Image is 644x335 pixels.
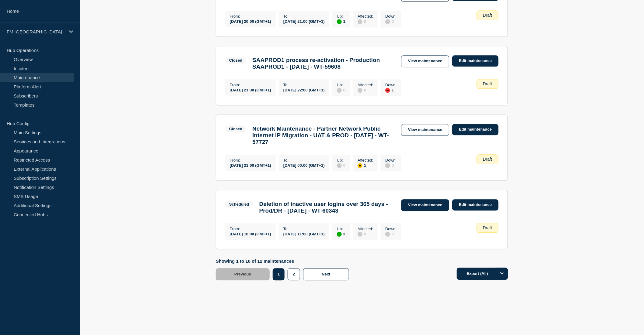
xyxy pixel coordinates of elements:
div: 0 [385,162,397,168]
div: 1 [337,19,345,24]
a: View maintenance [401,199,449,211]
div: disabled [385,232,390,237]
div: affected [358,163,362,168]
a: View maintenance [401,55,449,67]
p: To : [283,158,325,162]
div: disabled [385,163,390,168]
div: 0 [358,231,373,237]
div: Closed [229,58,242,63]
div: [DATE] 11:00 (GMT+1) [283,231,325,236]
p: FM [GEOGRAPHIC_DATA] [7,29,65,34]
div: Closed [229,127,242,131]
div: disabled [358,88,362,93]
p: Down : [385,14,397,19]
p: Up : [337,83,345,87]
span: Previous [234,272,251,276]
p: To : [283,227,325,231]
div: down [385,88,390,93]
div: [DATE] 20:00 (GMT+1) [230,19,271,24]
button: Options [496,268,508,280]
div: disabled [358,19,362,24]
div: [DATE] 21:00 (GMT+1) [230,162,271,168]
p: From : [230,14,271,19]
div: 0 [385,19,397,24]
a: Edit maintenance [452,55,499,67]
p: Affected : [358,14,373,19]
p: Affected : [358,227,373,231]
div: 0 [337,162,345,168]
a: Edit maintenance [452,124,499,135]
p: Up : [337,14,345,19]
div: [DATE] 00:00 (GMT+1) [283,162,325,168]
p: Down : [385,227,397,231]
h3: Network Maintenance - Partner Network Public Internet IP Migration - UAT & PROD - [DATE] - WT-57727 [252,125,395,145]
p: To : [283,14,325,19]
div: disabled [337,88,342,93]
div: Scheduled [229,202,249,207]
button: Previous [216,268,270,280]
div: 0 [358,87,373,93]
p: Down : [385,158,397,162]
span: Next [322,272,330,276]
div: 1 [385,87,397,93]
button: 1 [273,268,285,280]
p: Affected : [358,158,373,162]
div: Draft [477,154,499,164]
p: Up : [337,227,345,231]
div: 1 [358,162,373,168]
div: Draft [477,10,499,20]
div: 0 [358,19,373,24]
div: up [337,232,342,237]
div: disabled [358,232,362,237]
div: [DATE] 21:30 (GMT+1) [230,87,271,92]
p: To : [283,83,325,87]
div: Draft [477,79,499,89]
div: 0 [337,87,345,93]
button: Export (All) [457,268,508,280]
a: Edit maintenance [452,199,499,210]
div: 0 [385,231,397,237]
p: Down : [385,83,397,87]
button: 2 [288,268,300,280]
div: disabled [385,19,390,24]
h3: Deletion of inactive user logins over 365 days - Prod/DR - [DATE] - WT-60343 [259,201,395,214]
p: Up : [337,158,345,162]
p: From : [230,83,271,87]
p: From : [230,158,271,162]
div: [DATE] 22:00 (GMT+1) [283,87,325,92]
button: Next [303,268,349,280]
a: View maintenance [401,124,449,136]
h3: SAAPROD1 process re-activation - Production SAAPROD1 - [DATE] - WT-59608 [252,57,395,70]
div: disabled [337,163,342,168]
div: [DATE] 10:00 (GMT+1) [230,231,271,236]
div: 3 [337,231,345,237]
div: Draft [477,223,499,233]
p: From : [230,227,271,231]
div: [DATE] 21:00 (GMT+1) [283,19,325,24]
p: Showing 1 to 10 of 12 maintenances [216,258,352,264]
div: up [337,19,342,24]
p: Affected : [358,83,373,87]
